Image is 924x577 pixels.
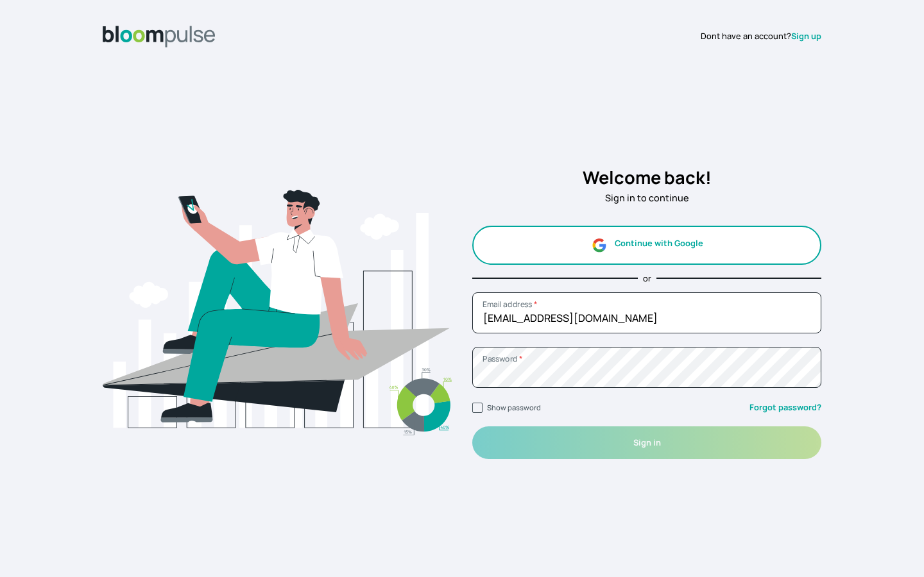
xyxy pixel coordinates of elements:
[749,401,821,414] a: Forgot password?
[103,63,452,562] img: signin.svg
[487,403,541,412] label: Show password
[472,226,821,265] button: Continue with Google
[591,237,607,253] img: google.svg
[103,26,216,47] img: Bloom Logo
[472,426,821,459] button: Sign in
[472,191,821,205] p: Sign in to continue
[643,272,651,285] p: or
[472,165,821,191] h2: Welcome back!
[701,30,791,42] span: Dont have an account?
[791,30,821,42] a: Sign up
